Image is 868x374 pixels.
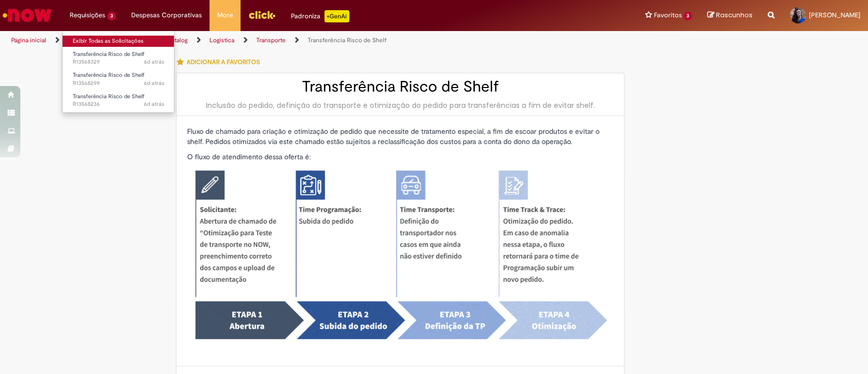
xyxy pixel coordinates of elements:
span: Favoritos [653,10,681,20]
p: Fluxo de chamado para criação e otimização de pedido que necessite de tratamento especial, a fim ... [187,126,614,147]
span: Requisições [70,10,105,20]
a: Transferência Risco de Shelf [308,36,387,44]
span: [PERSON_NAME] [809,11,860,19]
span: 3 [107,12,116,20]
span: 6d atrás [144,58,164,66]
a: Exibir Todas as Solicitações [63,36,174,47]
span: R13568236 [73,100,164,108]
time: 25/09/2025 17:38:23 [144,79,164,87]
a: Transporte [256,36,286,44]
div: Inclusão do pedido, definição do transporte e otimização do pedido para transferências a fim de e... [187,100,614,110]
span: Rascunhos [716,10,753,20]
span: 6d atrás [144,79,164,87]
a: Página inicial [11,36,46,44]
span: Adicionar a Favoritos [186,58,259,66]
p: O fluxo de atendimento dessa oferta é: [187,152,614,351]
span: Transferência Risco de Shelf [73,93,144,100]
img: ServiceNow [1,5,53,25]
span: More [217,10,233,20]
div: Padroniza [291,10,349,22]
span: Transferência Risco de Shelf [73,71,144,79]
span: Despesas Corporativas [131,10,202,20]
h2: Transferência Risco de Shelf [187,78,614,95]
span: R13568299 [73,79,164,88]
time: 25/09/2025 17:42:21 [144,58,164,66]
span: 3 [683,12,692,20]
p: +GenAi [324,10,349,22]
a: Aberto R13568299 : Transferência Risco de Shelf [63,70,174,89]
a: Logistica [209,36,234,44]
a: Aberto R13568329 : Transferência Risco de Shelf [63,49,174,68]
a: Aberto R13568236 : Transferência Risco de Shelf [63,91,174,110]
ul: Requisições [62,31,174,113]
img: click_logo_yellow_360x200.png [248,7,276,22]
span: Transferência Risco de Shelf [73,50,144,58]
button: Adicionar a Favoritos [176,51,265,73]
ul: Trilhas de página [8,31,571,50]
time: 25/09/2025 17:26:54 [144,100,164,108]
span: R13568329 [73,58,164,66]
a: Rascunhos [707,11,753,20]
span: 6d atrás [144,100,164,108]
